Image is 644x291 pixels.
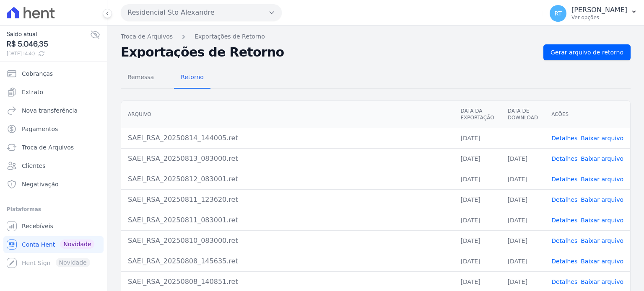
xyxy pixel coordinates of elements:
a: Troca de Arquivos [3,139,104,156]
div: SAEI_RSA_20250811_123620.ret [128,195,447,205]
a: Recebíveis [3,218,104,234]
td: [DATE] [501,189,545,210]
div: Plataformas [7,204,100,214]
a: Conta Hent Novidade [3,236,104,253]
nav: Breadcrumb [121,32,631,41]
span: Extrato [22,88,43,96]
td: [DATE] [501,148,545,169]
span: Conta Hent [22,240,55,249]
a: Baixar arquivo [581,135,623,142]
iframe: To enrich screen reader interactions, please activate Accessibility in Grammarly extension settings [8,263,29,283]
div: SAEI_RSA_20250810_083000.ret [128,236,447,246]
td: [DATE] [454,148,501,169]
span: Remessa [122,69,159,85]
a: Clientes [3,157,104,174]
a: Baixar arquivo [581,278,623,285]
a: Detalhes [551,135,577,142]
button: RT [PERSON_NAME] Ver opções [543,2,644,25]
td: [DATE] [454,169,501,189]
th: Ações [545,101,630,128]
a: Troca de Arquivos [121,32,173,41]
th: Arquivo [121,101,454,128]
span: RT [554,10,561,16]
a: Baixar arquivo [581,176,623,183]
a: Detalhes [551,196,577,203]
a: Cobranças [3,65,104,82]
a: Detalhes [551,217,577,224]
a: Baixar arquivo [581,155,623,162]
span: Negativação [22,180,59,188]
td: [DATE] [501,230,545,251]
a: Baixar arquivo [581,196,623,203]
th: Data da Exportação [454,101,501,128]
p: [PERSON_NAME] [571,6,627,14]
span: Nova transferência [22,106,78,115]
span: Troca de Arquivos [22,143,74,152]
td: [DATE] [501,210,545,230]
span: Gerar arquivo de retorno [551,48,623,57]
a: Detalhes [551,258,577,265]
a: Baixar arquivo [581,237,623,244]
nav: Sidebar [7,65,100,271]
div: SAEI_RSA_20250812_083001.ret [128,174,447,184]
a: Baixar arquivo [581,258,623,265]
a: Extrato [3,84,104,100]
a: Gerar arquivo de retorno [543,44,631,60]
span: [DATE] 14:40 [7,50,90,57]
a: Baixar arquivo [581,217,623,224]
span: Clientes [22,162,45,170]
button: Residencial Sto Alexandre [121,4,282,21]
div: SAEI_RSA_20250808_145635.ret [128,256,447,266]
td: [DATE] [454,128,501,148]
a: Detalhes [551,155,577,162]
a: Retorno [174,67,210,89]
p: Ver opções [571,14,627,21]
h2: Exportações de Retorno [121,46,537,58]
a: Detalhes [551,278,577,285]
a: Detalhes [551,176,577,183]
a: Exportações de Retorno [195,32,265,41]
span: Pagamentos [22,125,58,133]
td: [DATE] [501,169,545,189]
div: SAEI_RSA_20250813_083000.ret [128,154,447,164]
span: Recebíveis [22,222,53,230]
td: [DATE] [454,230,501,251]
div: SAEI_RSA_20250808_140851.ret [128,277,447,287]
td: [DATE] [454,189,501,210]
td: [DATE] [501,251,545,271]
span: Novidade [60,239,94,249]
a: Nova transferência [3,102,104,119]
td: [DATE] [454,210,501,230]
div: SAEI_RSA_20250814_144005.ret [128,133,447,143]
a: Negativação [3,176,104,193]
a: Remessa [121,67,161,89]
th: Data de Download [501,101,545,128]
a: Pagamentos [3,121,104,137]
span: R$ 5.046,35 [7,39,90,50]
div: SAEI_RSA_20250811_083001.ret [128,215,447,225]
span: Cobranças [22,70,53,78]
td: [DATE] [454,251,501,271]
a: Detalhes [551,237,577,244]
span: Retorno [176,69,209,85]
span: Saldo atual [7,30,90,39]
